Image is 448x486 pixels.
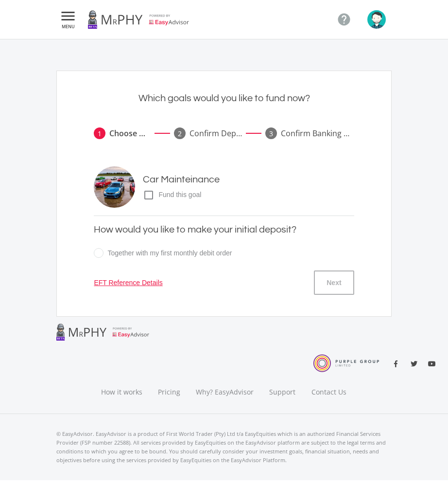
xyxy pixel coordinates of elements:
[190,127,242,139] div: Confirm Deposits
[56,10,80,29] button:  MENU
[94,247,232,259] label: Together with my first monthly debit order
[56,430,392,465] p: © EasyAdvisor. EasyAdvisor is a product of First World Trader (Pty) Ltd t/a EasyEquities which is...
[94,224,354,235] h2: How would you like to make your initial deposit?
[150,376,188,390] a: Pricing
[337,12,351,27] i: 
[314,270,354,295] button: Next
[143,174,220,185] h3: Car Mainteinance
[82,92,365,104] h2: Which goals would you like to fund now?
[333,8,355,31] a: 
[94,278,162,288] a: EFT Reference Details
[109,127,150,139] div: Choose Goals
[188,376,261,390] a: Why? EasyAdvisor
[178,129,182,138] span: 2
[59,10,77,22] i: 
[93,376,150,390] a: How it works
[281,127,354,139] div: Confirm Banking Details
[98,129,102,138] span: 1
[269,129,273,138] span: 3
[143,189,155,201] i: check_box_outline_blank
[155,190,220,200] span: Fund this goal
[304,376,355,390] a: Contact Us
[261,376,304,390] a: Support
[367,10,386,29] img: avatar.png
[59,24,77,29] span: MENU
